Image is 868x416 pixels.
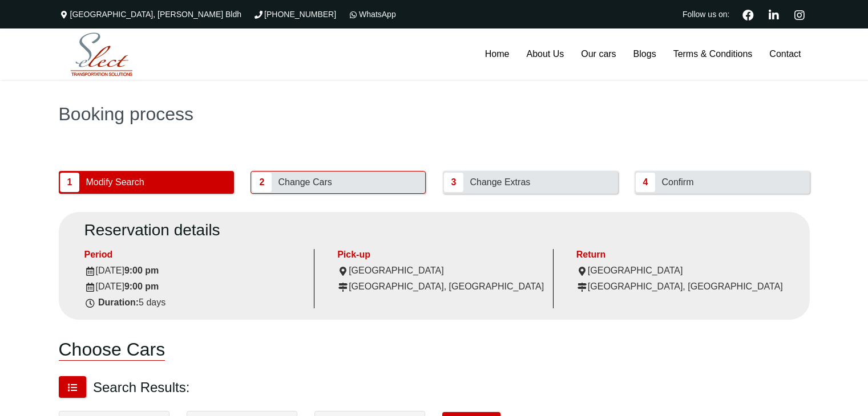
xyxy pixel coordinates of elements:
span: 1 [60,173,79,192]
h3: Search Results: [93,379,189,396]
h2: Reservation details [84,221,784,240]
img: Select Rent a Car [62,30,142,79]
div: [DATE] [84,265,306,276]
a: Instagram [790,8,810,21]
a: Home [477,28,518,80]
span: Confirm [657,172,697,193]
div: [GEOGRAPHIC_DATA], [GEOGRAPHIC_DATA] [576,281,784,292]
strong: 9:00 pm [124,266,159,275]
div: Pick-up [337,249,544,260]
a: WhatsApp [348,10,396,19]
a: About Us [518,28,572,80]
div: [GEOGRAPHIC_DATA] [337,265,544,276]
span: 3 [444,173,463,192]
h1: Choose Cars [59,330,165,361]
strong: Duration: [98,297,139,307]
a: Blogs [625,28,665,80]
a: Our cars [572,28,624,80]
span: 2 [252,173,272,192]
a: Contact [761,28,809,80]
div: 5 days [84,297,306,308]
a: [PHONE_NUMBER] [253,10,336,19]
button: 2 Change Cars [251,171,426,194]
div: Return [576,249,784,260]
span: Change Extras [466,172,534,193]
span: Change Cars [274,172,336,193]
h1: Booking process [59,105,810,123]
a: Facebook [738,8,758,21]
div: [GEOGRAPHIC_DATA] [576,265,784,276]
div: Period [84,249,306,260]
span: Modify Search [82,172,148,193]
span: 4 [636,173,655,192]
a: Linkedin [764,8,784,21]
button: 3 Change Extras [443,171,618,194]
button: 4 Confirm [635,171,810,194]
button: 1 Modify Search [59,171,234,194]
div: [GEOGRAPHIC_DATA], [GEOGRAPHIC_DATA] [337,281,544,292]
strong: 9:00 pm [124,282,159,291]
a: Terms & Conditions [665,28,761,80]
div: [DATE] [84,281,306,292]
